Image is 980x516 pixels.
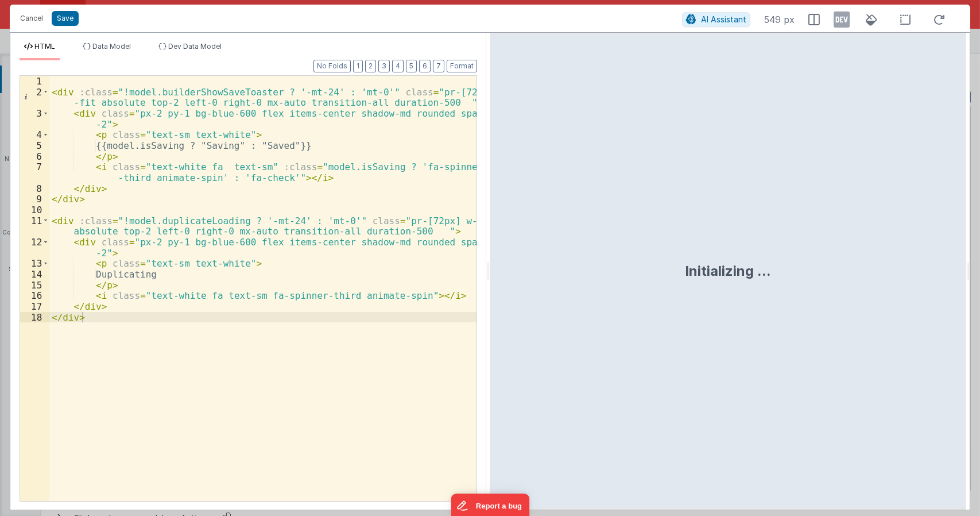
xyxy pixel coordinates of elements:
button: 5 [406,60,417,72]
div: 3 [20,108,49,129]
button: 2 [365,60,376,72]
div: 11 [20,215,49,237]
button: Format [447,60,477,72]
div: 17 [20,301,49,312]
div: 7 [20,161,49,183]
button: 6 [419,60,431,72]
div: 18 [20,312,49,323]
div: 13 [20,258,49,269]
div: 1 [20,76,49,87]
button: 3 [378,60,390,72]
div: 5 [20,140,49,151]
div: 4 [20,129,49,140]
button: 7 [433,60,444,72]
span: 549 px [764,13,795,26]
div: 8 [20,183,49,194]
div: Initializing ... [685,262,771,280]
div: 10 [20,205,49,215]
div: 6 [20,151,49,162]
div: 14 [20,269,49,280]
div: 9 [20,194,49,205]
div: 15 [20,280,49,291]
button: 4 [392,60,404,72]
span: Data Model [92,42,131,51]
div: 2 [20,87,49,108]
span: AI Assistant [701,14,746,24]
div: 12 [20,237,49,258]
span: HTML [34,42,55,51]
button: AI Assistant [682,12,750,27]
span: Dev Data Model [168,42,222,51]
button: Save [52,11,79,26]
button: No Folds [313,60,351,72]
button: 1 [353,60,363,72]
div: 16 [20,290,49,301]
button: Cancel [14,10,49,26]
